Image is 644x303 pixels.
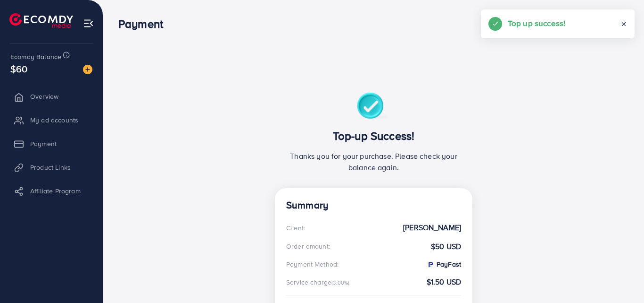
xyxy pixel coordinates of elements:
img: image [83,65,92,74]
img: logo [9,13,73,28]
strong: [PERSON_NAME] [403,222,461,233]
img: success [357,93,390,121]
h3: Payment [118,17,171,31]
div: Service charge [286,277,354,287]
div: Payment Method: [286,260,339,269]
strong: $50 USD [431,241,461,252]
span: $60 [10,62,27,76]
small: (3.00%): [331,279,351,286]
div: Client: [286,223,305,233]
h3: Top-up Success! [286,129,461,143]
p: Thanks you for your purchase. Please check your balance again. [286,150,461,173]
img: PayFast [427,261,434,268]
strong: $1.50 USD [427,277,461,287]
img: menu [83,18,94,29]
div: Order amount: [286,242,330,251]
h4: Summary [286,199,461,211]
strong: PayFast [427,260,461,269]
span: Ecomdy Balance [10,52,61,61]
h5: Top up success! [508,17,565,29]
